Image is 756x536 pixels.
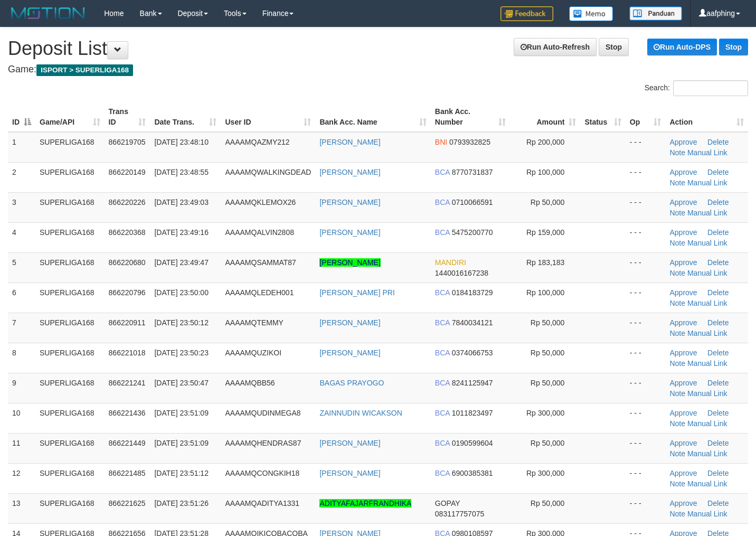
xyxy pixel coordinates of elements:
[35,493,105,523] td: SUPERLIGA168
[319,409,402,417] a: ZAINNUDIN WICAKSON
[669,198,697,206] a: Approve
[154,168,208,176] span: [DATE] 23:48:55
[435,288,450,297] span: BCA
[435,469,450,477] span: BCA
[225,258,296,267] span: AAAAMQSAMMAT87
[707,288,729,297] a: Delete
[35,343,105,373] td: SUPERLIGA168
[8,192,35,222] td: 3
[35,433,105,463] td: SUPERLIGA168
[8,343,35,373] td: 8
[435,318,450,327] span: BCA
[435,198,450,206] span: BCA
[707,349,729,357] a: Delete
[225,409,300,417] span: AAAAMQUDINMEGA8
[319,439,380,447] a: [PERSON_NAME]
[707,318,729,327] a: Delete
[435,499,460,507] span: GOPAY
[435,269,488,277] span: Copy 1440016167238 to clipboard
[35,403,105,433] td: SUPERLIGA168
[225,228,294,237] span: AAAAMQALVIN2808
[687,419,727,428] a: Manual Link
[154,409,208,417] span: [DATE] 23:51:09
[669,239,685,247] a: Note
[319,379,384,387] a: BAGAS PRAYOGO
[669,329,685,337] a: Note
[452,318,493,327] span: Copy 7840034121 to clipboard
[319,228,380,237] a: [PERSON_NAME]
[8,162,35,192] td: 2
[707,469,729,477] a: Delete
[435,409,450,417] span: BCA
[599,38,629,56] a: Stop
[669,269,685,277] a: Note
[8,373,35,403] td: 9
[154,318,208,327] span: [DATE] 23:50:12
[531,349,565,357] span: Rp 50,000
[435,138,447,146] span: BNI
[629,6,682,21] img: panduan.png
[719,39,748,55] a: Stop
[452,409,493,417] span: Copy 1011823497 to clipboard
[526,469,564,477] span: Rp 300,000
[109,499,146,507] span: 866221625
[669,409,697,417] a: Approve
[669,258,697,267] a: Approve
[315,102,430,132] th: Bank Acc. Name: activate to sort column ascending
[687,269,727,277] a: Manual Link
[626,313,666,343] td: - - -
[435,228,450,237] span: BCA
[8,463,35,493] td: 12
[8,38,748,59] h1: Deposit List
[669,318,697,327] a: Approve
[154,228,208,237] span: [DATE] 23:49:16
[8,283,35,313] td: 6
[531,318,565,327] span: Rp 50,000
[526,228,564,237] span: Rp 159,000
[626,373,666,403] td: - - -
[225,379,275,387] span: AAAAMQBB56
[109,138,146,146] span: 866219705
[8,403,35,433] td: 10
[626,493,666,523] td: - - -
[319,258,380,267] a: [PERSON_NAME]
[435,258,466,267] span: MANDIRI
[225,288,294,297] span: AAAAMQLEDEH001
[8,252,35,283] td: 5
[626,283,666,313] td: - - -
[669,499,697,507] a: Approve
[707,258,729,267] a: Delete
[526,288,564,297] span: Rp 100,000
[109,409,146,417] span: 866221436
[109,288,146,297] span: 866220796
[452,349,493,357] span: Copy 0374066753 to clipboard
[531,379,565,387] span: Rp 50,000
[669,138,697,146] a: Approve
[319,168,380,176] a: [PERSON_NAME]
[449,138,490,146] span: Copy 0793932825 to clipboard
[452,288,493,297] span: Copy 0184183729 to clipboard
[35,283,105,313] td: SUPERLIGA168
[687,239,727,247] a: Manual Link
[8,313,35,343] td: 7
[435,510,484,518] span: Copy 083117757075 to clipboard
[669,379,697,387] a: Approve
[645,80,748,96] label: Search:
[435,168,450,176] span: BCA
[626,433,666,463] td: - - -
[669,439,697,447] a: Approve
[319,288,394,297] a: [PERSON_NAME] PRI
[8,132,35,163] td: 1
[687,359,727,368] a: Manual Link
[154,198,208,206] span: [DATE] 23:49:03
[707,409,729,417] a: Delete
[580,102,625,132] th: Status: activate to sort column ascending
[707,499,729,507] a: Delete
[669,168,697,176] a: Approve
[452,168,493,176] span: Copy 8770731837 to clipboard
[35,222,105,252] td: SUPERLIGA168
[531,439,565,447] span: Rp 50,000
[626,102,666,132] th: Op: activate to sort column ascending
[526,138,564,146] span: Rp 200,000
[35,132,105,163] td: SUPERLIGA168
